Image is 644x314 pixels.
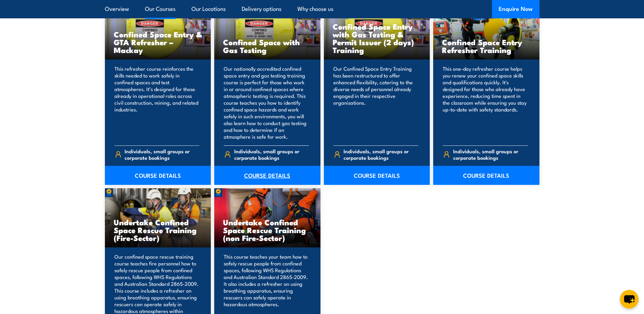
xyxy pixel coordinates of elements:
[433,166,539,185] a: COURSE DETAILS
[214,166,320,185] a: COURSE DETAILS
[114,65,200,140] p: This refresher course reinforces the skills needed to work safely in confined spaces and test atm...
[333,65,419,140] p: Our Confined Space Entry Training has been restructured to offer enhanced flexibility, catering t...
[234,148,309,161] span: Individuals, small groups or corporate bookings
[114,30,202,54] h3: Confined Space Entry & GTA Refresher – Mackay
[333,22,421,54] h3: Confined Space Entry with Gas Testing & Permit Issuer (2 days) Training
[223,218,312,242] h3: Undertake Confined Space Rescue Training (non Fire-Sector)
[620,290,639,309] button: chat-button
[224,65,309,140] p: Our nationally accredited confined space entry and gas testing training course is perfect for tho...
[114,218,202,242] h3: Undertake Confined Space Rescue Training (Fire-Sector)
[125,148,199,161] span: Individuals, small groups or corporate bookings
[344,148,418,161] span: Individuals, small groups or corporate bookings
[223,38,312,54] h3: Confined Space with Gas Testing
[324,166,430,185] a: COURSE DETAILS
[105,166,211,185] a: COURSE DETAILS
[442,38,531,54] h3: Confined Space Entry Refresher Training
[443,65,528,140] p: This one-day refresher course helps you renew your confined space skills and qualifications quick...
[453,148,528,161] span: Individuals, small groups or corporate bookings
